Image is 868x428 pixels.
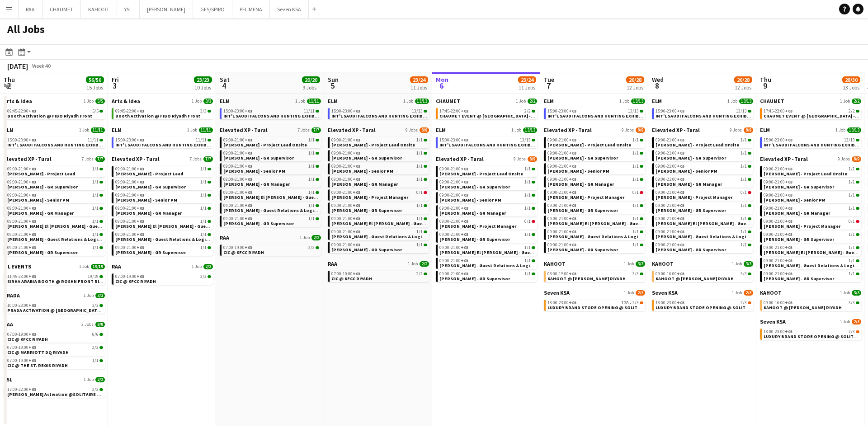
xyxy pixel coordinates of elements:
[137,137,144,143] span: +03
[331,137,427,147] a: 09:00-21:00+031/1[PERSON_NAME] - Project Lead Onsite
[307,99,321,104] span: 11/11
[112,155,213,263] div: Elevated XP - Tural7 Jobs7/709:00-21:00+031/1[PERSON_NAME] - Project Lead09:00-21:00+031/1[PERSON...
[353,108,360,114] span: +03
[547,177,576,182] span: 09:00-21:00
[112,155,160,162] span: Elevated XP - Tural
[439,167,468,171] span: 09:00-21:00
[852,99,861,104] span: 2/2
[223,113,435,119] span: INT'L SAUDI FALCONS AND HUNTING EXHIBITION '25 @ MALHAM - RIYADH
[652,98,753,127] div: ELM1 Job13/1315:00-23:00+0313/13INT'L SAUDI FALCONS AND HUNTING EXHIBITION '25 @ [GEOGRAPHIC_DATA...
[632,138,639,142] span: 1/1
[569,108,576,114] span: +03
[199,127,213,133] span: 11/11
[115,166,211,176] a: 09:00-21:00+031/1[PERSON_NAME] - Project Lead
[569,137,576,143] span: +03
[353,163,360,169] span: +03
[245,137,252,143] span: +03
[4,98,105,127] div: Arts & Idea1 Job5/509:45-22:00+035/5Booth Activation @ FIBO Riyadh Front
[547,176,643,187] a: 09:00-21:00+031/1[PERSON_NAME] - GR Manager
[223,164,252,169] span: 09:00-21:00
[4,98,105,104] a: Arts & Idea1 Job5/5
[223,176,319,187] a: 09:00-21:00+031/1[PERSON_NAME] - GR Manager
[656,137,751,147] a: 09:00-21:00+031/1[PERSON_NAME] - Project Lead Onsite
[632,151,639,155] span: 1/1
[7,167,36,171] span: 09:00-21:00
[516,99,526,104] span: 1 Job
[92,109,99,113] span: 5/5
[656,151,684,155] span: 09:00-21:00
[677,176,684,182] span: +03
[764,166,859,176] a: 09:00-21:00+031/1[PERSON_NAME] - Project Lead Onsite
[311,127,321,133] span: 7/7
[193,0,232,18] button: GES/SPIRO
[511,127,521,133] span: 1 Job
[838,156,850,162] span: 9 Jobs
[331,155,402,161] span: Basim Aqil - GR Supervisor
[547,138,576,142] span: 09:00-21:00
[727,99,737,104] span: 1 Job
[524,167,531,171] span: 1/1
[544,127,592,133] span: Elevated XP - Tural
[528,99,537,104] span: 2/2
[4,155,52,162] span: Elevated XP - Tural
[220,127,321,133] a: Elevated XP - Tural7 Jobs7/7
[403,99,413,104] span: 1 Job
[656,189,751,200] a: 09:00-21:00+030/1[PERSON_NAME] - Project Manager
[439,180,468,184] span: 09:00-21:00
[656,168,717,174] span: Diana Fazlitdinova - Senior PM
[7,171,75,177] span: Aysel Ahmadova - Project Lead
[331,168,393,174] span: Diana Fazlitdinova - Senior PM
[406,127,418,133] span: 9 Jobs
[92,167,99,171] span: 1/1
[544,127,645,260] div: Elevated XP - Tural9 Jobs8/909:00-21:00+031/1[PERSON_NAME] - Project Lead Onsite09:00-21:00+031/1...
[353,150,360,156] span: +03
[112,155,213,162] a: Elevated XP - Tural7 Jobs7/7
[439,171,523,177] span: Aysel Ahmadova - Project Lead Onsite
[192,99,202,104] span: 1 Job
[19,0,42,18] button: RAA
[115,113,200,119] span: Booth Activation @ FIBO Riyadh Front
[137,179,144,185] span: +03
[28,166,36,172] span: +03
[7,184,78,190] span: Basim Aqil - GR Supervisor
[656,176,751,187] a: 09:00-21:00+031/1[PERSON_NAME] - GR Manager
[514,156,526,162] span: 9 Jobs
[760,155,861,289] div: Elevated XP - Tural9 Jobs8/909:00-21:00+031/1[PERSON_NAME] - Project Lead Onsite09:00-21:00+031/1...
[331,109,360,113] span: 15:00-23:00
[203,99,213,104] span: 3/3
[353,176,360,182] span: +03
[569,189,576,195] span: +03
[232,0,270,18] button: PFL MENA
[461,108,468,114] span: +03
[4,155,105,162] a: Elevated XP - Tural7 Jobs7/7
[223,168,285,174] span: Diana Fazlitdinova - Senior PM
[223,150,319,160] a: 09:00-21:00+031/1[PERSON_NAME] - GR Supervisor
[764,108,859,118] a: 17:45-22:00+032/2CHAUMET EVENT @ [GEOGRAPHIC_DATA] - [GEOGRAPHIC_DATA]
[619,99,629,104] span: 1 Job
[436,155,484,162] span: Elevated XP - Tural
[764,137,859,147] a: 15:00-23:00+0313/13INT'L SAUDI FALCONS AND HUNTING EXHIBITION '25 @ [GEOGRAPHIC_DATA] - [GEOGRAPH...
[331,164,360,169] span: 09:00-21:00
[187,127,197,133] span: 1 Job
[331,176,427,187] a: 09:00-21:00+031/1[PERSON_NAME] - GR Manager
[461,166,468,172] span: +03
[741,138,747,142] span: 1/1
[223,137,319,147] a: 09:00-21:00+031/1[PERSON_NAME] - Project Lead Onsite
[115,179,211,189] a: 09:00-21:00+031/1[PERSON_NAME] - GR Supervisor
[677,137,684,143] span: +03
[7,180,36,184] span: 09:00-21:00
[760,127,770,133] span: ELM
[785,137,793,143] span: +03
[331,189,427,200] a: 09:00-21:00+030/1[PERSON_NAME] - Project Manager
[415,99,429,104] span: 13/13
[439,137,535,147] a: 15:00-23:00+0313/13INT'L SAUDI FALCONS AND HUNTING EXHIBITION '25 @ [GEOGRAPHIC_DATA] - [GEOGRAPH...
[544,98,554,104] span: ELM
[112,127,213,155] div: ELM1 Job11/1115:00-23:00+0311/11INT'L SAUDI FALCONS AND HUNTING EXHIBITION '25 @ [GEOGRAPHIC_DATA...
[308,151,315,155] span: 1/1
[416,190,423,195] span: 0/1
[461,137,468,143] span: +03
[652,98,753,104] a: ELM1 Job13/13
[137,108,144,114] span: +03
[436,127,446,133] span: ELM
[81,156,94,162] span: 7 Jobs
